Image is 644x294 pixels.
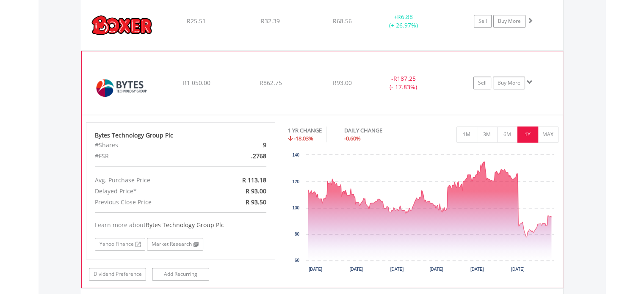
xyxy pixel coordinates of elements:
[511,267,525,272] text: [DATE]
[88,175,211,186] div: Avg. Purchase Price
[95,238,145,250] a: Yahoo Finance
[493,77,525,89] a: Buy More
[344,135,361,142] span: -0.60%
[372,13,436,30] div: + (+ 26.97%)
[295,258,300,263] text: 60
[187,17,206,25] span: R25.51
[246,187,266,195] span: R 93.00
[295,232,300,236] text: 80
[88,151,211,162] div: #FSR
[242,176,266,184] span: R 113.18
[430,267,443,272] text: [DATE]
[211,151,273,162] div: .2768
[497,126,518,143] button: 6M
[147,238,203,250] a: Market Research
[211,140,273,151] div: 9
[393,74,415,82] span: R187.25
[470,267,484,272] text: [DATE]
[95,221,267,229] div: Learn more about
[86,62,159,113] img: EQU.ZA.BYI.png
[517,126,538,143] button: 1Y
[86,3,158,48] img: EQU.ZA.BOX.png
[350,267,363,272] text: [DATE]
[456,126,477,143] button: 1M
[344,126,412,135] div: DAILY CHANGE
[288,126,322,135] div: 1 YR CHANGE
[477,126,498,143] button: 3M
[88,140,211,151] div: #Shares
[390,267,404,272] text: [DATE]
[493,15,525,27] a: Buy More
[397,13,413,21] span: R6.88
[538,126,558,143] button: MAX
[333,17,352,25] span: R68.56
[474,15,492,27] a: Sell
[182,79,210,87] span: R1 050.00
[259,79,282,87] span: R862.75
[292,153,299,157] text: 140
[309,267,322,272] text: [DATE]
[288,151,558,278] svg: Interactive chart
[288,151,558,278] div: Chart. Highcharts interactive chart.
[246,198,266,206] span: R 93.50
[473,77,491,89] a: Sell
[261,17,280,25] span: R32.39
[294,135,313,142] span: -18.03%
[146,221,224,229] span: Bytes Technology Group Plc
[88,186,211,197] div: Delayed Price*
[292,179,299,184] text: 120
[95,131,267,140] div: Bytes Technology Group Plc
[292,206,299,210] text: 100
[88,197,211,208] div: Previous Close Price
[371,74,435,91] div: - (- 17.83%)
[89,268,146,280] a: Dividend Preference
[152,268,209,280] a: Add Recurring
[333,79,352,87] span: R93.00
